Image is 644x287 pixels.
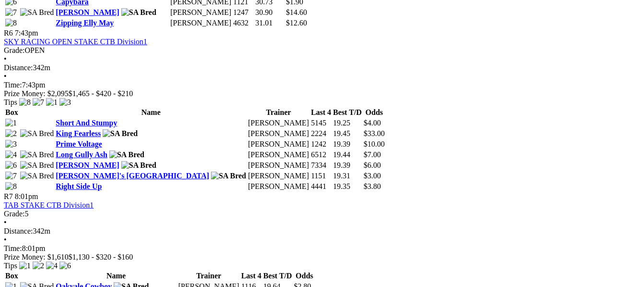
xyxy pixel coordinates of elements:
img: 8 [5,182,17,191]
span: • [4,55,7,63]
img: 7 [33,98,44,107]
img: 8 [5,19,17,27]
span: • [4,72,7,80]
div: 7:43pm [4,81,640,89]
td: 19.35 [333,182,363,191]
a: SKY RACING OPEN STAKE CTB Division1 [4,37,147,46]
td: [PERSON_NAME] [247,129,309,138]
a: Right Side Up [56,182,102,190]
span: Time: [4,81,22,89]
img: SA Bred [211,172,246,180]
td: 4632 [233,18,254,28]
img: 6 [5,161,17,170]
img: 4 [5,150,17,159]
span: Tips [4,262,17,270]
img: 8 [19,98,31,107]
td: 7334 [310,161,331,170]
span: $33.00 [363,129,385,137]
td: [PERSON_NAME] [247,182,309,191]
img: 4 [46,262,58,270]
td: [PERSON_NAME] [247,171,309,181]
img: SA Bred [20,129,54,138]
div: 5 [4,210,640,218]
span: $14.60 [286,8,307,16]
img: SA Bred [20,161,54,170]
img: 6 [59,262,71,270]
th: Name [55,271,176,281]
td: [PERSON_NAME] [247,118,309,128]
th: Last 4 [241,271,262,281]
span: R7 [4,192,13,200]
span: $10.00 [363,140,385,148]
td: 19.39 [333,139,363,149]
a: [PERSON_NAME] [56,8,119,16]
td: 6512 [310,150,331,160]
th: Trainer [178,271,240,281]
img: 1 [5,119,17,127]
img: 2 [33,262,44,270]
span: Box [5,108,18,116]
img: 2 [5,129,17,138]
a: Short And Stumpy [56,119,117,127]
img: SA Bred [121,8,156,17]
td: [PERSON_NAME] [247,161,309,170]
img: 3 [5,140,17,149]
img: SA Bred [121,161,156,170]
div: 342m [4,63,640,72]
td: [PERSON_NAME] [247,139,309,149]
span: Grade: [4,210,25,218]
span: • [4,218,7,226]
img: SA Bred [20,172,54,180]
th: Odds [363,108,385,117]
td: 19.44 [333,150,363,160]
img: SA Bred [109,150,144,159]
th: Best T/D [263,271,293,281]
td: 19.45 [333,129,363,138]
span: $6.00 [363,161,381,169]
th: Trainer [247,108,309,117]
img: SA Bred [20,150,54,159]
div: 342m [4,227,640,236]
img: 7 [5,8,17,17]
span: 7:43pm [15,29,38,37]
td: 19.39 [333,161,363,170]
span: $7.00 [363,150,381,159]
td: 4441 [310,182,331,191]
span: $4.00 [363,119,381,127]
td: 1151 [310,171,331,181]
th: Last 4 [310,108,331,117]
span: $3.00 [363,172,381,180]
a: Zipping Elly May [56,19,114,27]
td: 1247 [233,8,254,17]
td: [PERSON_NAME] [247,150,309,160]
a: [PERSON_NAME] [56,161,119,169]
span: Distance: [4,227,33,235]
a: Long Gully Ash [56,150,107,159]
td: 19.31 [333,171,363,181]
span: Grade: [4,46,25,54]
td: 1242 [310,139,331,149]
div: Prize Money: $2,095 [4,89,640,98]
a: Prime Voltage [56,140,102,148]
td: [PERSON_NAME] [170,8,232,17]
span: $3.80 [363,182,381,190]
a: TAB STAKE CTB Division1 [4,201,94,209]
div: Prize Money: $1,610 [4,253,640,262]
span: $12.60 [286,19,307,27]
img: 7 [5,172,17,180]
div: OPEN [4,46,640,55]
td: 19.25 [333,118,363,128]
th: Name [55,108,246,117]
span: 8:01pm [15,192,38,200]
span: R6 [4,29,13,37]
td: 2224 [310,129,331,138]
td: 30.90 [255,8,285,17]
img: SA Bred [20,8,54,17]
span: • [4,236,7,244]
span: Box [5,272,18,280]
a: [PERSON_NAME]'s [GEOGRAPHIC_DATA] [56,172,209,180]
img: 1 [46,98,58,107]
img: 3 [59,98,71,107]
span: Time: [4,244,22,252]
a: King Fearless [56,129,101,137]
